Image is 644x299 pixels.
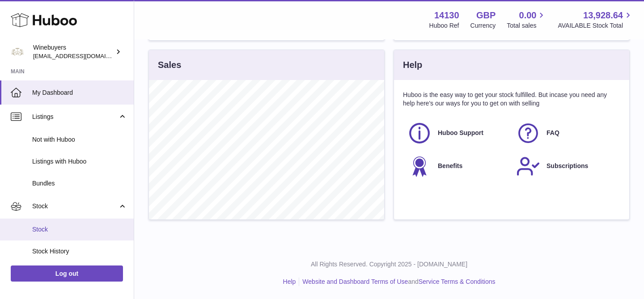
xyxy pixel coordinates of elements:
[299,278,495,286] li: and
[470,21,496,30] div: Currency
[32,179,127,188] span: Bundles
[438,162,462,170] span: Benefits
[507,9,547,30] a: 0.00 Total sales
[32,225,127,234] span: Stock
[32,202,118,211] span: Stock
[403,59,422,71] h3: Help
[32,247,127,256] span: Stock History
[558,21,633,30] span: AVAILABLE Stock Total
[11,265,123,282] a: Log out
[403,91,620,108] p: Huboo is the easy way to get your stock fulfilled. But incase you need any help here's our ways f...
[32,113,118,121] span: Listings
[476,9,496,21] strong: GBP
[407,121,507,145] a: Huboo Support
[32,88,127,97] span: My Dashboard
[141,260,637,269] p: All Rights Reserved. Copyright 2025 - [DOMAIN_NAME]
[33,52,131,59] span: [EMAIL_ADDRESS][DOMAIN_NAME]
[33,43,114,60] div: Winebuyers
[547,129,559,137] span: FAQ
[558,9,633,30] a: 13,928.64 AVAILABLE Stock Total
[419,278,496,285] a: Service Terms & Conditions
[283,278,296,285] a: Help
[32,157,127,166] span: Listings with Huboo
[32,135,127,144] span: Not with Huboo
[302,278,408,285] a: Website and Dashboard Terms of Use
[516,154,616,178] a: Subscriptions
[547,162,588,170] span: Subscriptions
[429,21,459,30] div: Huboo Ref
[507,21,547,30] span: Total sales
[519,9,537,21] span: 0.00
[516,121,616,145] a: FAQ
[438,129,483,137] span: Huboo Support
[158,59,181,71] h3: Sales
[434,9,459,21] strong: 14130
[11,45,24,59] img: ben@winebuyers.com
[407,154,507,178] a: Benefits
[583,9,623,21] span: 13,928.64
